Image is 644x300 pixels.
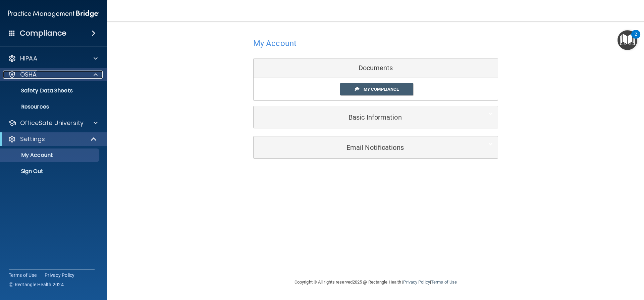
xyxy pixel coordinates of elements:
[259,114,472,121] h5: Basic Information
[4,152,96,159] p: My Account
[9,272,37,278] a: Terms of Use
[254,58,498,78] div: Documents
[253,39,297,48] h4: My Account
[635,34,637,43] div: 2
[20,71,37,79] p: OSHA
[20,54,37,62] p: HIPAA
[259,144,472,151] h5: Email Notifications
[20,119,84,127] p: OfficeSafe University
[8,54,98,62] a: HIPAA
[8,119,98,127] a: OfficeSafe University
[45,272,75,278] a: Privacy Policy
[403,280,430,285] a: Privacy Policy
[259,140,493,155] a: Email Notifications
[253,271,498,293] div: Copyright © All rights reserved 2025 @ Rectangle Health | |
[8,71,98,79] a: OSHA
[20,135,45,143] p: Settings
[431,280,457,285] a: Terms of Use
[20,29,66,38] h4: Compliance
[618,30,637,50] button: Open Resource Center, 2 new notifications
[9,281,64,288] span: Ⓒ Rectangle Health 2024
[4,103,96,110] p: Resources
[8,7,99,20] img: PMB logo
[4,87,96,94] p: Safety Data Sheets
[364,87,399,92] span: My Compliance
[259,110,493,125] a: Basic Information
[8,135,97,143] a: Settings
[4,168,96,175] p: Sign Out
